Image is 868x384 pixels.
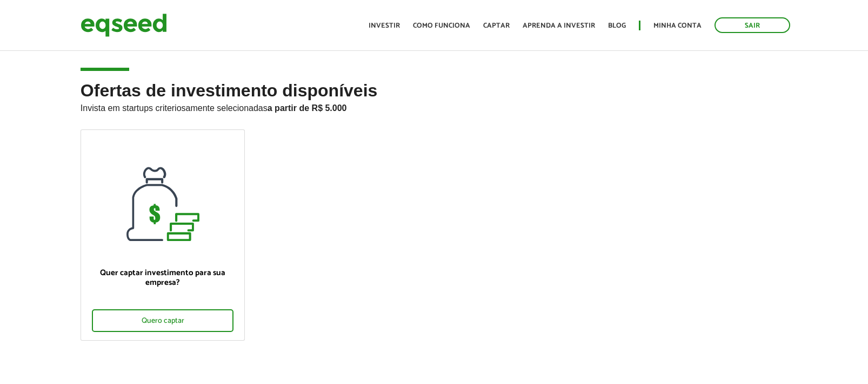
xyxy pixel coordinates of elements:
[81,81,787,129] h2: Ofertas de investimento disponíveis
[81,129,245,341] a: Quer captar investimento para sua empresa? Quero captar
[92,309,234,332] div: Quero captar
[268,103,347,113] strong: a partir de R$ 5.000
[715,17,790,33] a: Sair
[483,22,510,29] a: Captar
[81,100,787,113] p: Invista em startups criteriosamente selecionadas
[413,22,470,29] a: Como funciona
[81,11,167,40] img: EqSeed
[92,268,234,288] p: Quer captar investimento para sua empresa?
[653,22,702,29] a: Minha conta
[369,22,400,29] a: Investir
[523,22,595,29] a: Aprenda a investir
[608,22,626,29] a: Blog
